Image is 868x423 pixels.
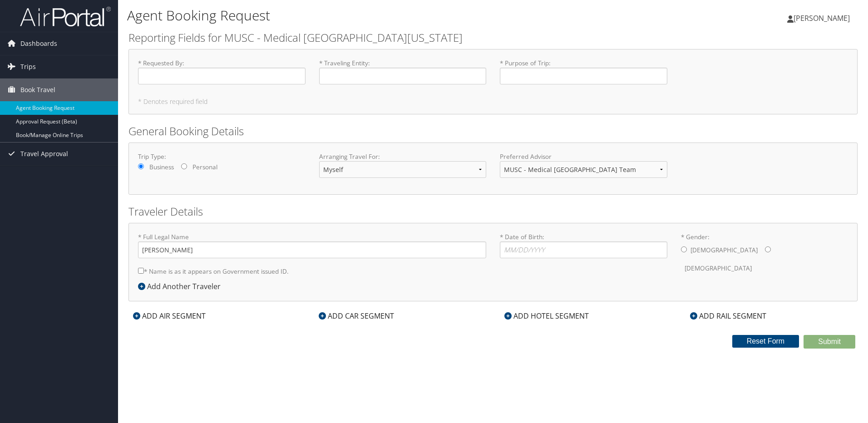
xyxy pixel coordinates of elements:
button: Reset Form [732,335,799,348]
span: Book Travel [20,79,55,101]
h2: Traveler Details [128,204,858,219]
label: Arranging Travel For: [319,152,487,161]
h2: Reporting Fields for MUSC - Medical [GEOGRAPHIC_DATA][US_STATE] [128,30,858,45]
div: ADD RAIL SEGMENT [686,310,771,321]
label: * Gender: [681,232,848,277]
input: * Requested By: [138,68,306,84]
h2: General Booking Details [128,123,858,139]
label: * Traveling Entity : [319,59,487,84]
button: Submit [804,335,855,349]
div: ADD HOTEL SEGMENT [500,310,593,321]
a: [PERSON_NAME] [787,5,859,32]
span: [PERSON_NAME] [794,13,850,23]
label: * Requested By : [138,59,306,84]
label: [DEMOGRAPHIC_DATA] [690,241,758,259]
span: Dashboards [20,32,57,55]
label: * Name is as it appears on Government issued ID. [138,263,289,280]
div: Add Another Traveler [138,281,225,292]
img: airportal-logo.png [20,6,111,27]
label: Trip Type: [138,152,306,161]
label: * Full Legal Name [138,232,486,258]
input: * Purpose of Trip: [500,68,667,84]
label: [DEMOGRAPHIC_DATA] [685,260,752,277]
h5: * Denotes required field [138,98,848,105]
div: ADD AIR SEGMENT [128,310,210,321]
input: * Date of Birth: [500,241,667,258]
span: Travel Approval [20,143,68,165]
input: * Full Legal Name [138,241,486,258]
label: Preferred Advisor [500,152,667,161]
div: ADD CAR SEGMENT [314,310,399,321]
label: Business [149,162,174,172]
label: Personal [192,162,217,172]
input: * Gender:[DEMOGRAPHIC_DATA][DEMOGRAPHIC_DATA] [765,246,771,252]
h1: Agent Booking Request [127,6,615,25]
span: Trips [20,55,36,78]
label: * Date of Birth: [500,232,667,258]
input: * Name is as it appears on Government issued ID. [138,268,144,274]
label: * Purpose of Trip : [500,59,667,84]
input: * Gender:[DEMOGRAPHIC_DATA][DEMOGRAPHIC_DATA] [681,246,687,252]
input: * Traveling Entity: [319,68,487,84]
